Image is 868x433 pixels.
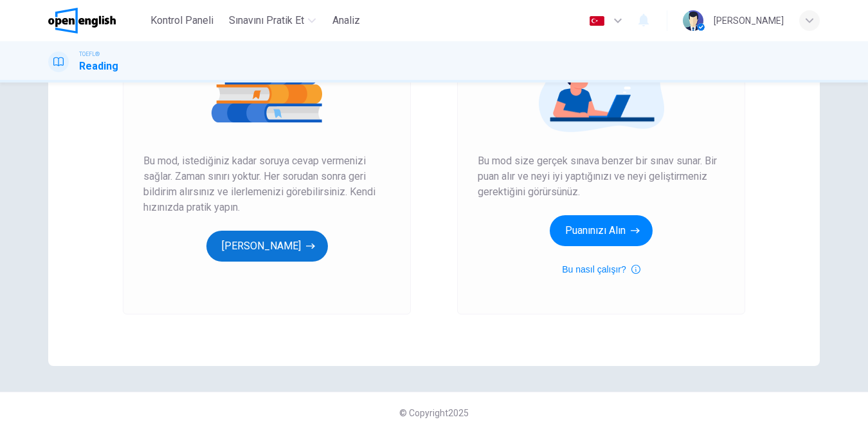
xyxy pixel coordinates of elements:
[79,50,100,59] span: TOEFL®
[550,215,653,246] button: Puanınızı Alın
[143,153,390,215] span: Bu mod, istediğiniz kadar soruya cevap vermenizi sağlar. Zaman sınırı yoktur. Her sorudan sonra g...
[229,13,304,28] span: Sınavını Pratik Et
[683,10,703,31] img: Profile picture
[150,13,213,28] span: Kontrol Paneli
[326,9,367,32] button: Analiz
[589,16,605,26] img: tr
[48,8,116,34] img: OpenEnglish logo
[145,9,219,32] button: Kontrol Paneli
[478,153,725,200] span: Bu mod size gerçek sınava benzer bir sınav sunar. Bir puan alır ve neyi iyi yaptığınızı ve neyi g...
[399,408,469,418] span: © Copyright 2025
[224,9,321,32] button: Sınavını Pratik Et
[79,59,118,74] h1: Reading
[332,13,360,28] span: Analiz
[714,13,784,28] div: [PERSON_NAME]
[206,231,328,262] button: [PERSON_NAME]
[48,8,145,34] a: OpenEnglish logo
[562,262,640,277] button: Bu nasıl çalışır?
